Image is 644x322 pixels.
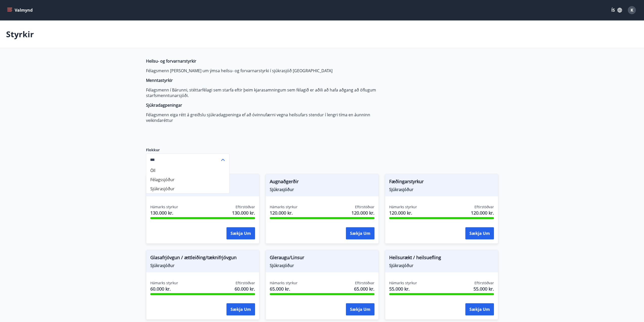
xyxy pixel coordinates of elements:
span: Eftirstöðvar [236,204,255,210]
button: Sækja um [465,303,494,315]
span: 120.000 kr. [351,210,375,216]
button: menu [6,6,35,15]
span: 120.000 kr. [389,210,417,216]
span: 60.000 kr. [150,286,178,292]
strong: Heilsu- og forvarnarstyrkir [146,58,196,64]
button: Sækja um [226,303,255,315]
span: Eftirstöðvar [236,280,255,286]
strong: Menntastyrkir [146,78,173,83]
span: K [631,7,633,13]
span: Sjúkrasjóður [270,263,375,268]
span: Glasafrjóvgun / ættleiðing/tæknifrjóvgun [150,254,255,263]
span: 120.000 kr. [471,210,494,216]
span: Fæðingarstyrkur [389,178,494,187]
button: ÍS [609,6,625,15]
button: Sækja um [346,227,375,239]
span: Hámarks styrkur [150,204,178,210]
span: Eftirstöðvar [474,280,494,286]
p: Félagsmenn eiga rétt á greiðslu sjúkradagpeninga ef að óvinnufærni vegna heilsufars stendur í len... [146,112,385,123]
button: K [626,4,638,16]
span: 120.000 kr. [270,210,298,216]
span: Hámarks styrkur [270,280,298,286]
span: Hámarks styrkur [150,280,178,286]
li: Sjúkrasjóður [146,184,229,193]
span: Gleraugu/Linsur [270,254,375,263]
span: 55.000 kr. [389,286,417,292]
button: Sækja um [465,227,494,239]
li: Öll [146,166,229,175]
span: Augnaðgerðir [270,178,375,187]
span: 65.000 kr. [354,286,375,292]
span: 130.000 kr. [232,210,255,216]
span: Hámarks styrkur [389,280,417,286]
span: Sjúkrasjóður [389,263,494,268]
button: Sækja um [346,303,375,315]
li: Félagssjóður [146,175,229,184]
button: Sækja um [226,227,255,239]
span: Eftirstöðvar [355,204,375,210]
span: Heilsurækt / heilsuefling [389,254,494,263]
span: Sjúkrasjóður [150,263,255,268]
span: Eftirstöðvar [355,280,375,286]
span: 55.000 kr. [473,286,494,292]
strong: Sjúkradagpeningar [146,102,182,108]
span: Hámarks styrkur [270,204,298,210]
p: Félagsmenn [PERSON_NAME] um ýmsa heilsu- og forvarnarstyrki í sjúkrasjóð [GEOGRAPHIC_DATA] [146,68,385,73]
span: 130.000 kr. [150,210,178,216]
label: Flokkur [146,147,230,153]
span: Hámarks styrkur [389,204,417,210]
span: Sjúkrasjóður [270,187,375,192]
span: Eftirstöðvar [474,204,494,210]
span: Sjúkrasjóður [389,187,494,192]
p: Styrkir [6,29,34,40]
span: 65.000 kr. [270,286,298,292]
span: 60.000 kr. [235,286,255,292]
p: Félagsmenn í Bárunni, stéttarfélagi sem starfa eftir þeim kjarasamningum sem félagið er aðili að ... [146,87,385,98]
